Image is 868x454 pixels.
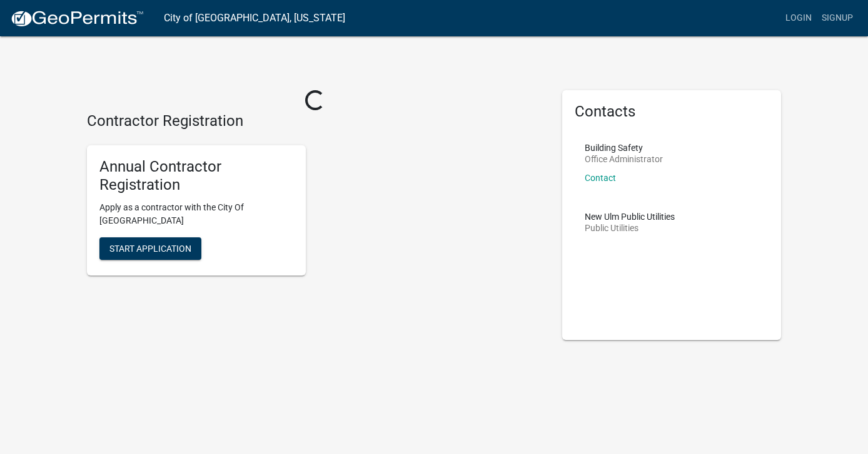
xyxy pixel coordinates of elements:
[817,6,858,30] a: Signup
[585,143,663,152] p: Building Safety
[585,155,663,163] p: Office Administrator
[164,8,345,29] a: City of [GEOGRAPHIC_DATA], [US_STATE]
[585,224,675,232] p: Public Utilities
[585,212,675,221] p: New Ulm Public Utilities
[99,201,293,227] p: Apply as a contractor with the City Of [GEOGRAPHIC_DATA]
[99,237,201,260] button: Start Application
[780,6,817,30] a: Login
[87,112,543,130] h4: Contractor Registration
[99,158,293,194] h5: Annual Contractor Registration
[109,244,191,254] span: Start Application
[575,103,769,121] h5: Contacts
[585,173,616,183] a: Contact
